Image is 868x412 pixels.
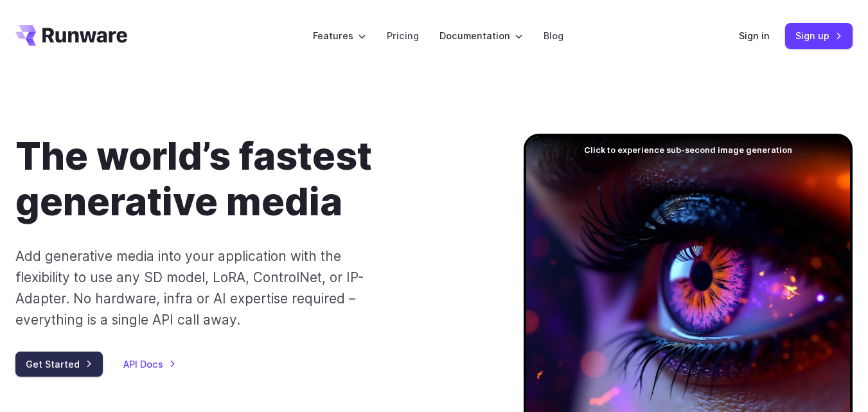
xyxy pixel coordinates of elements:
a: Pricing [387,28,419,43]
label: Features [313,28,366,43]
label: Documentation [439,28,523,43]
a: Go to / [15,25,127,46]
h1: The world’s fastest generative media [15,134,483,225]
a: Blog [544,28,563,43]
a: Sign in [739,28,770,43]
a: Get Started [15,352,103,377]
p: Add generative media into your application with the flexibility to use any SD model, LoRA, Contro... [15,246,389,331]
a: Sign up [785,23,853,48]
a: API Docs [123,357,176,372]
